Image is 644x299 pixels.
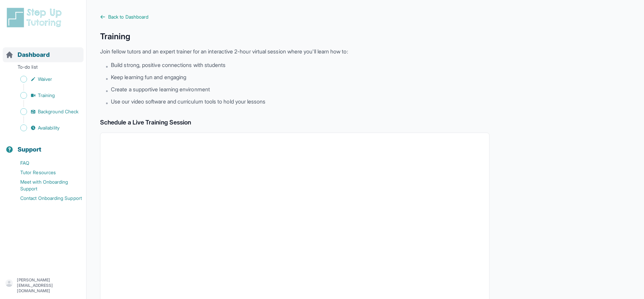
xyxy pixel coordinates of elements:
[100,47,490,55] p: Join fellow tutors and an expert trainer for an interactive 2-hour virtual session where you'll l...
[5,158,86,168] a: FAQ
[105,87,108,95] span: •
[5,7,66,28] img: logo
[100,14,490,20] a: Back to Dashboard
[108,14,148,20] span: Back to Dashboard
[5,74,86,84] a: Waiver
[38,108,78,115] span: Background Check
[3,64,84,73] p: To-do list
[100,118,490,127] h2: Schedule a Live Training Session
[3,134,84,157] button: Support
[18,50,50,60] span: Dashboard
[38,76,52,83] span: Waiver
[5,123,86,133] a: Availability
[5,50,50,60] a: Dashboard
[105,99,108,107] span: •
[111,85,210,93] span: Create a supportive learning environment
[5,177,86,193] a: Meet with Onboarding Support
[111,73,186,81] span: Keep learning fun and engaging
[111,61,225,69] span: Build strong, positive connections with students
[17,277,81,294] p: [PERSON_NAME][EMAIL_ADDRESS][DOMAIN_NAME]
[105,74,108,83] span: •
[105,62,108,70] span: •
[38,124,59,131] span: Availability
[3,39,84,62] button: Dashboard
[18,145,42,154] span: Support
[5,193,86,203] a: Contact Onboarding Support
[5,107,86,116] a: Background Check
[100,31,490,42] h1: Training
[5,168,86,177] a: Tutor Resources
[5,91,86,100] a: Training
[5,277,81,294] button: [PERSON_NAME][EMAIL_ADDRESS][DOMAIN_NAME]
[38,92,55,99] span: Training
[111,97,265,106] span: Use our video software and curriculum tools to hold your lessons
